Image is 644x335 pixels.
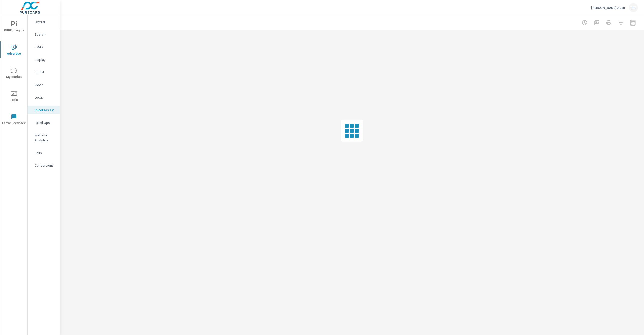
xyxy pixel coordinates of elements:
p: Website Analytics [35,133,56,143]
div: Conversions [28,162,60,169]
div: Fixed Ops [28,119,60,126]
p: PMAX [35,45,56,50]
div: Website Analytics [28,131,60,144]
span: My Market [2,67,26,80]
p: Social [35,70,56,75]
span: Leave Feedback [2,114,26,126]
p: Calls [35,150,56,155]
div: nav menu [0,15,27,131]
span: PURE Insights [2,21,26,33]
span: Advertise [2,44,26,57]
div: Local [28,94,60,101]
p: Fixed Ops [35,120,56,125]
div: PMAX [28,43,60,51]
div: Overall [28,18,60,26]
div: Display [28,56,60,63]
p: Display [35,57,56,62]
div: ES [629,3,638,12]
p: Overall [35,19,56,24]
p: Conversions [35,163,56,168]
p: [PERSON_NAME] Auto [591,5,625,10]
div: Calls [28,149,60,157]
span: Tools [2,91,26,103]
div: PureCars TV [28,106,60,114]
p: PureCars TV [35,107,56,113]
div: Search [28,31,60,38]
div: Social [28,68,60,76]
p: Video [35,82,56,87]
p: Search [35,32,56,37]
p: Local [35,95,56,100]
div: Video [28,81,60,89]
